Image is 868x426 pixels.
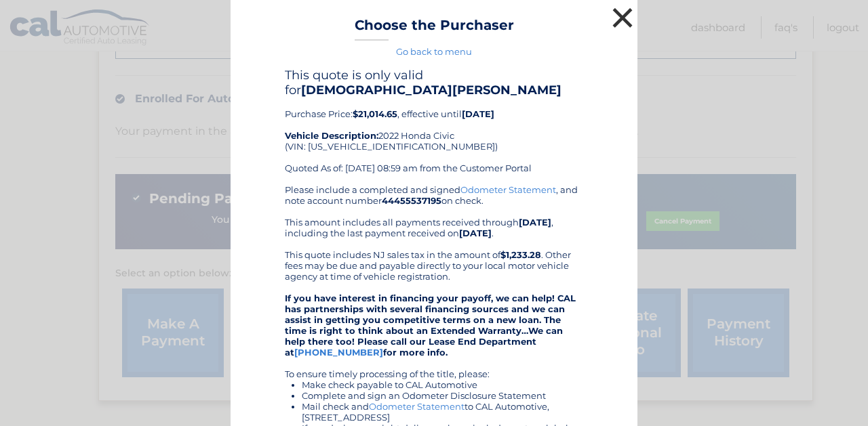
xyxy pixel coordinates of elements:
b: $1,233.28 [500,249,541,260]
div: Purchase Price: , effective until 2022 Honda Civic (VIN: [US_VEHICLE_IDENTIFICATION_NUMBER]) Quot... [285,68,583,184]
a: [PHONE_NUMBER] [294,347,383,358]
a: Odometer Statement [460,184,556,195]
li: Complete and sign an Odometer Disclosure Statement [302,390,583,401]
b: [DEMOGRAPHIC_DATA][PERSON_NAME] [301,83,561,98]
b: $21,014.65 [353,108,397,119]
strong: Vehicle Description: [285,130,378,141]
button: × [609,4,636,31]
a: Odometer Statement [369,401,465,412]
b: [DATE] [459,228,492,238]
h3: Choose the Purchaser [355,17,514,41]
strong: If you have interest in financing your payoff, we can help! CAL has partnerships with several fin... [285,293,576,358]
b: 44455537195 [382,195,441,206]
li: Make check payable to CAL Automotive [302,379,583,390]
b: [DATE] [519,217,551,228]
b: [DATE] [462,108,494,119]
h4: This quote is only valid for [285,68,583,98]
a: Go back to menu [396,46,472,57]
li: Mail check and to CAL Automotive, [STREET_ADDRESS] [302,401,583,423]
